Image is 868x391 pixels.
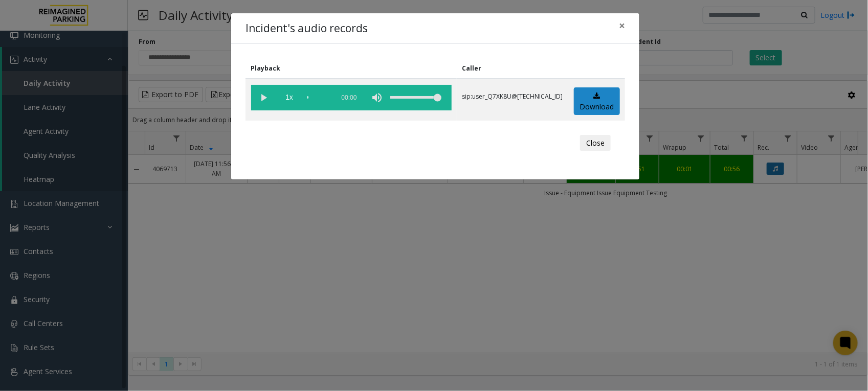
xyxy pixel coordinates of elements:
[307,85,329,110] div: scrub bar
[574,87,620,116] a: Download
[390,85,441,110] div: volume level
[246,58,457,79] th: Playback
[612,13,632,38] button: Close
[580,135,611,151] button: Close
[462,92,563,101] p: sip:user_Q7XK8U@[TECHNICAL_ID]
[457,58,568,79] th: Caller
[246,20,368,37] h4: Incident's audio records
[619,18,625,33] span: ×
[277,85,302,110] span: playback speed button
